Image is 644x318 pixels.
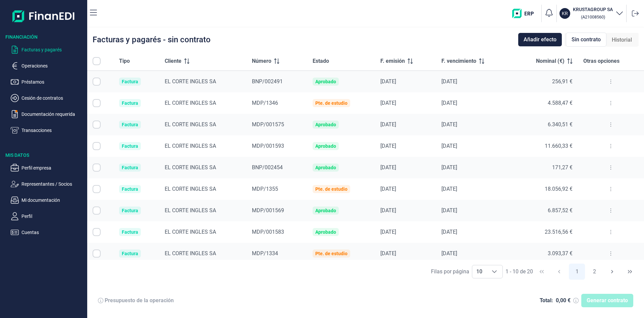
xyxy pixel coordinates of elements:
div: Aprobado [315,165,336,170]
span: BNP/002454 [252,164,283,171]
span: MDP/1334 [252,250,278,257]
span: 23.516,56 € [545,229,573,235]
button: Page 1 [569,264,585,280]
span: Otras opciones [583,57,620,65]
span: EL CORTE INGLES SA [165,229,216,235]
p: Perfil empresa [21,164,85,172]
div: [DATE] [380,121,430,128]
span: MDP/1346 [252,100,278,106]
button: Last Page [622,264,638,280]
div: [DATE] [380,164,430,171]
div: Row Selected null [93,249,101,258]
p: Operaciones [21,62,85,70]
span: 10 [472,265,486,278]
div: [DATE] [441,229,506,235]
div: Aprobado [315,122,336,127]
span: 4.588,47 € [548,100,573,106]
button: Operaciones [11,62,85,70]
p: Préstamos [21,78,85,86]
div: [DATE] [441,207,506,214]
span: MDP/001575 [252,121,284,128]
button: Representantes / Socios [11,180,85,188]
span: 171,27 € [552,164,573,171]
span: Añadir efecto [524,36,556,44]
span: 1 - 10 de 20 [505,269,533,274]
button: Page 2 [587,264,603,280]
div: Pte. de estudio [315,100,347,106]
div: Factura [122,229,138,235]
span: 6.340,51 € [548,121,573,128]
small: Copiar cif [581,14,605,19]
div: Factura [122,165,138,170]
span: Tipo [119,57,130,65]
span: EL CORTE INGLES SA [165,250,216,257]
button: Next Page [604,264,620,280]
div: Row Selected null [93,185,101,193]
div: Factura [122,251,138,256]
button: First Page [534,264,550,280]
div: [DATE] [441,250,506,257]
div: Aprobado [315,143,336,149]
div: Row Selected null [93,121,101,129]
div: Factura [122,100,138,106]
button: Perfil empresa [11,164,85,172]
div: [DATE] [441,100,506,106]
span: 3.093,37 € [548,250,573,257]
div: Pte. de estudio [315,186,347,192]
span: F. vencimiento [441,57,476,65]
p: Cesión de contratos [21,94,85,102]
img: Logo de aplicación [12,5,75,27]
p: KR [562,10,568,17]
button: Añadir efecto [518,33,562,46]
p: Transacciones [21,126,85,134]
div: Pte. de estudio [315,251,347,256]
div: Row Selected null [93,207,101,215]
span: Nominal (€) [536,57,565,65]
div: Factura [122,122,138,127]
p: Perfil [21,212,85,220]
div: Row Selected null [93,142,101,150]
div: Filas por página [431,268,469,276]
div: [DATE] [441,78,506,85]
span: 18.056,92 € [545,186,573,192]
div: [DATE] [441,121,506,128]
button: Cuentas [11,228,85,236]
div: [DATE] [441,143,506,149]
button: Transacciones [11,126,85,134]
span: EL CORTE INGLES SA [165,143,216,149]
span: Sin contrato [572,36,601,44]
div: Aprobado [315,79,336,84]
span: EL CORTE INGLES SA [165,78,216,85]
div: Facturas y pagarés - sin contrato [93,36,211,44]
div: Aprobado [315,208,336,213]
div: [DATE] [441,164,506,171]
button: Mi documentación [11,196,85,204]
span: BNP/002491 [252,78,283,85]
button: Facturas y pagarés [11,46,85,54]
span: MDP/001583 [252,229,284,235]
span: 11.660,33 € [545,143,573,149]
div: Factura [122,79,138,84]
div: Row Selected null [93,164,101,172]
div: [DATE] [380,229,430,235]
div: Factura [122,186,138,192]
button: Perfil [11,212,85,220]
div: Aprobado [315,229,336,235]
div: Sin contrato [566,33,606,47]
div: [DATE] [380,143,430,149]
p: Documentación requerida [21,110,85,118]
div: [DATE] [380,207,430,214]
span: Estado [313,57,329,65]
div: Row Selected null [93,99,101,107]
div: [DATE] [380,100,430,106]
div: Row Selected null [93,78,101,86]
span: Número [252,57,271,65]
span: 6.857,52 € [548,207,573,214]
img: erp [512,9,539,18]
div: [DATE] [380,250,430,257]
button: KRKRUSTAGROUP SA (A21008560) [559,6,624,21]
div: [DATE] [380,78,430,85]
button: Documentación requerida [11,110,85,118]
div: Historial [606,33,637,47]
div: [DATE] [441,186,506,192]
